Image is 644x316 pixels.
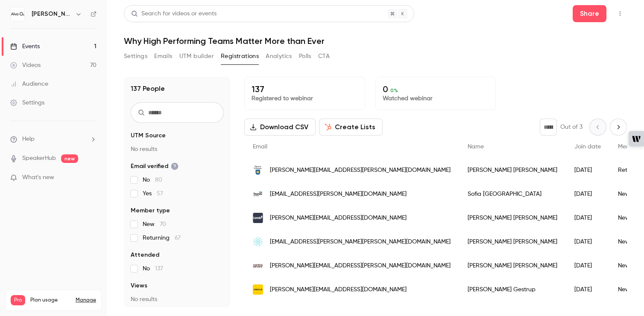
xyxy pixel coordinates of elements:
div: Events [10,42,40,51]
span: What's new [22,173,54,182]
span: Attended [131,251,159,259]
div: [PERSON_NAME] [PERSON_NAME] [459,230,566,254]
img: lendo.group [253,213,263,223]
span: [EMAIL_ADDRESS][PERSON_NAME][PERSON_NAME][DOMAIN_NAME] [270,238,451,246]
button: Download CSV [244,119,316,136]
a: Manage [76,297,96,304]
span: [PERSON_NAME][EMAIL_ADDRESS][PERSON_NAME][DOMAIN_NAME] [270,166,451,175]
span: 57 [157,191,163,197]
span: Email [253,144,267,150]
button: UTM builder [179,49,214,63]
span: Plan usage [30,297,70,304]
button: Emails [154,49,172,63]
span: Name [468,144,484,150]
span: Returning [143,234,181,242]
button: Next page [610,119,627,136]
iframe: Noticeable Trigger [86,174,97,182]
span: Help [22,135,35,144]
p: Registered to webinar [252,94,358,103]
p: Out of 3 [560,123,583,131]
span: [PERSON_NAME][EMAIL_ADDRESS][PERSON_NAME][DOMAIN_NAME] [270,261,451,270]
span: new [61,154,78,163]
h6: [PERSON_NAME] Labs [32,10,72,18]
div: [DATE] [566,206,609,230]
span: Views [131,281,147,290]
div: Settings [10,99,44,107]
span: Join date [574,144,601,150]
img: Alva Labs [11,7,24,21]
span: [EMAIL_ADDRESS][PERSON_NAME][DOMAIN_NAME] [270,190,407,199]
button: Analytics [266,49,292,63]
div: [DATE] [566,254,609,278]
span: No [143,176,162,184]
div: [DATE] [566,158,609,182]
div: Search for videos or events [131,9,217,18]
div: Audience [10,80,48,88]
img: sigtuna.se [253,165,263,175]
a: SpeakerHub [22,154,56,163]
img: attensi.com [253,237,263,247]
span: 67 [175,235,181,241]
p: No results [131,295,224,304]
button: CTA [318,49,330,63]
img: forex.se [253,284,263,295]
button: Create Lists [319,119,383,136]
button: Settings [124,49,147,63]
div: [PERSON_NAME] [PERSON_NAME] [459,254,566,278]
span: UTM Source [131,131,166,140]
p: 137 [252,84,358,94]
span: 70 [160,221,166,227]
span: Pro [11,295,25,305]
div: [PERSON_NAME] [PERSON_NAME] [459,158,566,182]
span: 137 [155,266,163,272]
p: No results [131,145,224,154]
img: thomasbetong.se [253,189,263,199]
div: [PERSON_NAME] Gestrup [459,278,566,302]
img: martinservera.se [253,261,263,271]
div: Sofia [GEOGRAPHIC_DATA] [459,182,566,206]
div: [DATE] [566,182,609,206]
p: 0 [383,84,489,94]
div: [PERSON_NAME] [PERSON_NAME] [459,206,566,230]
span: [PERSON_NAME][EMAIL_ADDRESS][DOMAIN_NAME] [270,214,407,223]
span: [PERSON_NAME][EMAIL_ADDRESS][DOMAIN_NAME] [270,285,407,294]
button: Polls [299,49,311,63]
div: [DATE] [566,278,609,302]
span: 80 [155,177,162,183]
span: New [143,220,166,229]
button: Registrations [221,49,259,63]
h1: Why High Performing Teams Matter More than Ever [124,36,627,46]
div: Videos [10,61,41,70]
div: [DATE] [566,230,609,254]
span: No [143,264,163,273]
span: Member type [131,206,170,215]
span: 0 % [390,87,398,93]
li: help-dropdown-opener [10,135,97,144]
h1: 137 People [131,84,165,94]
p: Watched webinar [383,94,489,103]
span: Email verified [131,162,179,171]
button: Share [573,5,606,22]
span: Yes [143,189,163,198]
